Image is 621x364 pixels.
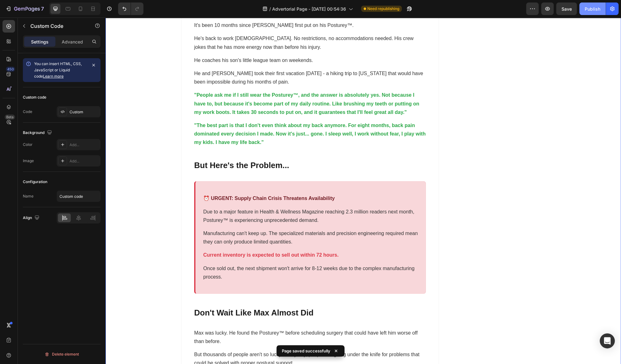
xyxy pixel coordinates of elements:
p: Advanced [62,38,83,45]
div: 450 [6,67,15,72]
button: Save [556,3,577,15]
div: Code [23,109,32,115]
div: Custom [70,109,99,115]
p: 7 [41,5,44,13]
div: Add... [70,142,99,148]
div: Beta [5,115,15,120]
a: Learn more [43,74,64,79]
div: Name [23,193,34,199]
p: But thousands of people aren't so lucky. Every day, people are going under the knife for problems... [89,333,320,350]
button: Delete element [23,349,101,359]
div: Color [23,142,33,147]
div: Align [23,214,41,222]
iframe: Design area [106,18,621,364]
span: / [269,6,271,12]
div: Publish [585,6,600,12]
div: Image [23,158,34,164]
button: 7 [3,3,47,15]
div: Undo/Redo [118,3,143,15]
span: Need republishing [367,6,399,12]
div: Background [23,129,53,137]
div: Delete element [44,351,79,358]
p: Custom Code [30,22,84,30]
div: Configuration [23,179,47,185]
p: Page saved successfully [282,348,330,354]
span: Save [561,6,572,12]
button: Publish [579,3,606,15]
div: Custom code [23,95,46,100]
div: Open Intercom Messenger [600,333,615,348]
p: Settings [31,38,49,45]
span: Advertorial Page - [DATE] 00:54:36 [272,6,346,12]
span: You can insert HTML, CSS, JavaScript or Liquid code [34,61,82,79]
div: Add... [70,158,99,164]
